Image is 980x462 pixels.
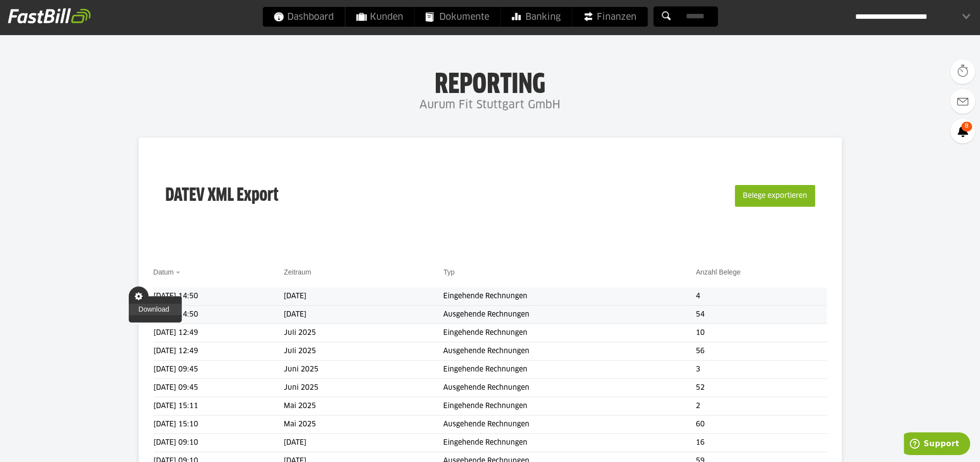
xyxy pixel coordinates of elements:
[572,7,647,27] a: Finanzen
[904,432,970,457] iframe: Öffnet ein Widget, in dem Sie weitere Informationen finden
[8,8,91,24] img: fastbill_logo_white.png
[154,287,284,306] td: [DATE] 14:50
[284,397,443,416] td: Mai 2025
[443,306,696,324] td: Ausgehende Rechnungen
[425,7,489,27] span: Dokumente
[735,185,815,207] button: Belege exportieren
[696,268,740,276] a: Anzahl Belege
[443,397,696,416] td: Eingehende Rechnungen
[284,324,443,342] td: Juli 2025
[284,379,443,397] td: Juni 2025
[696,287,826,306] td: 4
[284,416,443,434] td: Mai 2025
[512,7,561,27] span: Banking
[961,122,972,132] span: 8
[129,304,182,315] a: Download
[443,434,696,452] td: Eingehende Rechnungen
[154,306,284,324] td: [DATE] 14:50
[99,70,881,95] h1: Reporting
[176,272,182,274] img: sort_desc.gif
[284,361,443,379] td: Juni 2025
[443,342,696,361] td: Ausgehende Rechnungen
[443,379,696,397] td: Ausgehende Rechnungen
[154,342,284,361] td: [DATE] 12:49
[284,342,443,361] td: Juli 2025
[583,7,636,27] span: Finanzen
[154,361,284,379] td: [DATE] 09:45
[443,416,696,434] td: Ausgehende Rechnungen
[696,342,826,361] td: 56
[356,7,403,27] span: Kunden
[696,324,826,342] td: 10
[154,324,284,342] td: [DATE] 12:49
[501,7,571,27] a: Banking
[154,268,174,276] a: Datum
[696,379,826,397] td: 52
[696,397,826,416] td: 2
[696,306,826,324] td: 54
[443,361,696,379] td: Eingehende Rechnungen
[284,287,443,306] td: [DATE]
[284,268,311,276] a: Zeitraum
[284,434,443,452] td: [DATE]
[950,119,975,143] a: 8
[165,164,278,228] h3: DATEV XML Export
[443,287,696,306] td: Eingehende Rechnungen
[345,7,414,27] a: Kunden
[154,379,284,397] td: [DATE] 09:45
[696,361,826,379] td: 3
[154,434,284,452] td: [DATE] 09:10
[273,7,334,27] span: Dashboard
[443,324,696,342] td: Eingehende Rechnungen
[696,434,826,452] td: 16
[154,416,284,434] td: [DATE] 15:10
[154,397,284,416] td: [DATE] 15:11
[696,416,826,434] td: 60
[443,268,455,276] a: Typ
[414,7,500,27] a: Dokumente
[262,7,345,27] a: Dashboard
[284,306,443,324] td: [DATE]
